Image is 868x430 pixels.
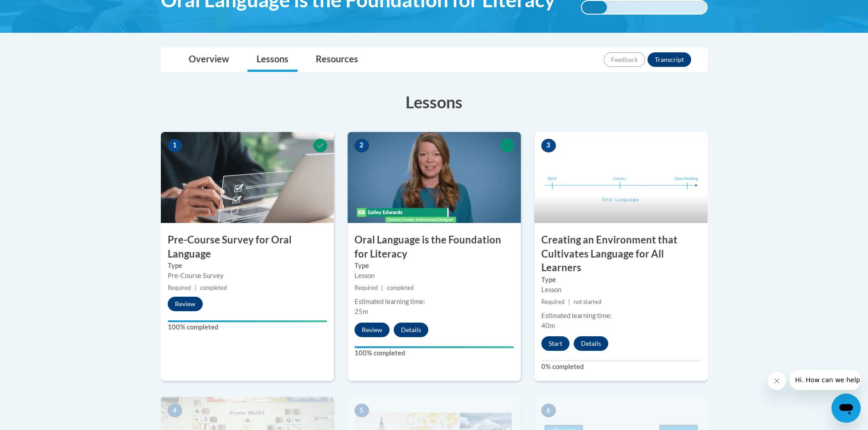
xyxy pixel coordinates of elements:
[354,404,369,417] span: 5
[168,320,327,322] div: Your progress
[5,6,74,14] span: Hi. How can we help?
[768,372,786,390] iframe: Close message
[647,52,691,67] button: Transcript
[354,348,514,358] label: 100% completed
[541,285,701,295] div: Lesson
[832,394,861,423] iframe: Button to launch messaging window
[604,52,645,67] button: Feedback
[541,298,565,305] span: Required
[168,297,203,311] button: Review
[541,322,555,329] span: 40m
[534,233,708,275] h3: Creating an Environment that Cultivates Language for All Learners
[307,48,367,72] a: Resources
[354,346,514,348] div: Your progress
[354,323,390,337] button: Review
[348,132,521,223] img: Course Image
[161,233,334,261] h3: Pre-Course Survey for Oral Language
[541,404,556,417] span: 6
[354,308,368,315] span: 25m
[534,132,708,223] img: Course Image
[354,271,514,281] div: Lesson
[168,139,182,152] span: 1
[161,132,334,223] img: Course Image
[582,1,607,14] div: 20% complete
[168,271,327,281] div: Pre-Course Survey
[200,284,227,291] span: completed
[168,261,327,271] label: Type
[180,48,238,72] a: Overview
[354,261,514,271] label: Type
[541,311,701,321] div: Estimated learning time:
[354,139,369,152] span: 2
[387,284,414,291] span: completed
[394,323,428,337] button: Details
[168,322,327,332] label: 100% completed
[354,284,378,291] span: Required
[541,139,556,152] span: 3
[541,275,701,285] label: Type
[790,370,861,390] iframe: Message from company
[574,336,608,351] button: Details
[168,284,191,291] span: Required
[354,297,514,307] div: Estimated learning time:
[574,298,601,305] span: not started
[247,48,298,72] a: Lessons
[541,362,701,372] label: 0% completed
[348,233,521,261] h3: Oral Language is the Foundation for Literacy
[168,404,182,417] span: 4
[381,284,383,291] span: |
[161,91,708,113] h3: Lessons
[541,336,570,351] button: Start
[568,298,570,305] span: |
[195,284,196,291] span: |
